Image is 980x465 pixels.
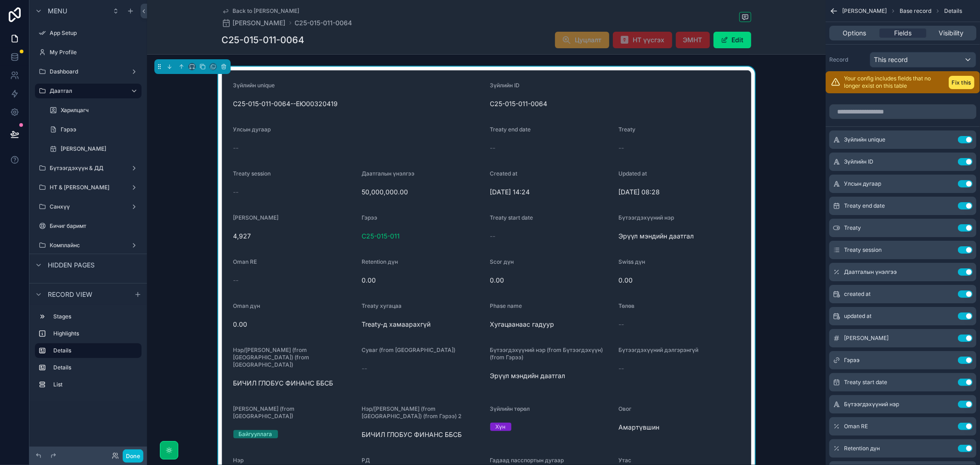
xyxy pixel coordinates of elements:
[362,320,483,329] span: Treaty-д хамаарахгүй
[61,126,140,133] label: Гэрээ
[618,364,624,373] span: --
[618,214,674,221] span: Бүтээгдэхүүний нэр
[618,258,645,265] span: Swiss дүн
[233,320,355,329] span: 0.00
[50,68,127,75] label: Dashboard
[829,56,866,63] label: Record
[490,214,533,221] span: Treaty start date
[362,170,414,177] span: Даатгалын үнэлгээ
[362,430,483,439] span: БИЧИЛ ГЛОБУС ФИНАНС ББСБ
[490,346,603,361] span: Бүтээгдэхүүний нэр (from Бүтээгдэхүүн) (from Гэрээ)
[233,405,295,420] span: [PERSON_NAME] (from [GEOGRAPHIC_DATA])
[53,313,138,320] label: Stages
[894,28,912,38] span: Fields
[844,268,897,276] span: Даатгалын үнэлгээ
[50,49,140,56] label: My Profile
[490,457,564,464] span: Гадаад пасспортын дугаар
[490,320,612,329] span: Хугацаанаас гадуур
[53,381,138,388] label: List
[714,32,751,48] button: Edit
[870,52,976,68] button: This record
[618,143,624,153] span: --
[46,142,142,156] a: [PERSON_NAME]
[50,203,127,210] label: Санхүү
[35,26,142,40] a: App Setup
[939,28,963,38] span: Visibility
[50,222,140,230] label: Бичиг баримт
[842,7,887,15] span: [PERSON_NAME]
[362,258,398,265] span: Retention дүн
[48,290,92,299] span: Record view
[844,75,945,90] p: Your config includes fields that no longer exist on this table
[490,143,496,153] span: --
[844,357,860,364] span: Гэрээ
[295,18,352,28] span: C25-015-011-0064
[844,202,885,210] span: Treaty end date
[233,457,244,464] span: Нэр
[490,302,522,309] span: Phase name
[50,164,127,172] label: Бүтээгдэхүүн & ДД
[362,276,483,285] span: 0.00
[61,107,140,114] label: Харилцагч
[490,258,514,265] span: Scor дүн
[35,64,142,79] a: Dashboard
[35,84,142,98] a: Даатгал
[362,187,483,197] span: 50,000,000.00
[362,214,377,221] span: Гэрээ
[949,76,974,89] button: Fix this
[844,401,899,408] span: Бүтээгдэхүүний нэр
[618,405,631,412] span: Овог
[618,423,740,432] span: Амартүвшин
[844,224,861,232] span: Treaty
[233,99,483,108] span: C25-015-011-0064--ЕЮ00320419
[844,290,871,298] span: created at
[50,242,127,249] label: Комплайнс
[53,364,138,371] label: Details
[123,449,143,463] button: Done
[844,379,887,386] span: Treaty start date
[233,82,275,89] span: Зүйлийн unique
[50,29,140,37] label: App Setup
[233,232,355,241] span: 4,927
[233,276,239,285] span: --
[46,103,142,118] a: Харилцагч
[490,276,612,285] span: 0.00
[35,238,142,253] a: Комплайнс
[490,187,612,197] span: [DATE] 14:24
[618,320,624,329] span: --
[490,99,612,108] span: C25-015-011-0064
[35,199,142,214] a: Санхүү
[233,7,300,15] span: Back to [PERSON_NAME]
[46,122,142,137] a: Гэрээ
[490,82,520,89] span: Зүйлийн ID
[222,34,305,46] h1: C25-015-011-0064
[233,379,355,388] span: БИЧИЛ ГЛОБУС ФИНАНС ББСБ
[35,45,142,60] a: My Profile
[874,55,908,64] span: This record
[844,180,881,187] span: Улсын дугаар
[618,276,740,285] span: 0.00
[844,158,873,165] span: Зүйлийн ID
[618,232,740,241] span: Эрүүл мэндийн даатгал
[843,28,866,38] span: Options
[61,145,140,153] label: [PERSON_NAME]
[844,445,880,452] span: Retention дүн
[35,180,142,195] a: НТ & [PERSON_NAME]
[844,335,889,342] span: [PERSON_NAME]
[362,364,367,373] span: --
[944,7,962,15] span: Details
[233,18,286,28] span: [PERSON_NAME]
[618,457,631,464] span: Утас
[618,187,740,197] span: [DATE] 08:28
[844,312,872,320] span: updated at
[233,302,261,309] span: Oman дүн
[618,170,647,177] span: Updated at
[490,170,518,177] span: Created at
[233,346,310,368] span: Нэр/[PERSON_NAME] (from [GEOGRAPHIC_DATA]) (from [GEOGRAPHIC_DATA])
[618,346,698,353] span: Бүтээгдэхүүний дэлгэрэнгүй
[35,219,142,233] a: Бичиг баримт
[490,405,530,412] span: Зүйлийн төрөл
[362,457,370,464] span: РД
[618,302,634,309] span: Төлөв
[233,170,271,177] span: Treaty session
